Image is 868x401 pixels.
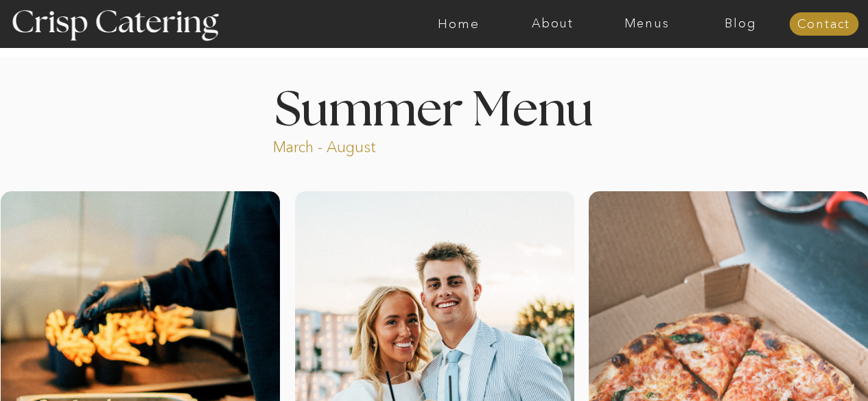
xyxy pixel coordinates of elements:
[694,17,788,31] a: Blog
[600,17,694,31] a: Menus
[789,18,858,32] a: Contact
[273,137,462,153] p: March - August
[244,87,625,127] h1: Summer Menu
[506,17,600,31] a: About
[412,17,506,31] a: Home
